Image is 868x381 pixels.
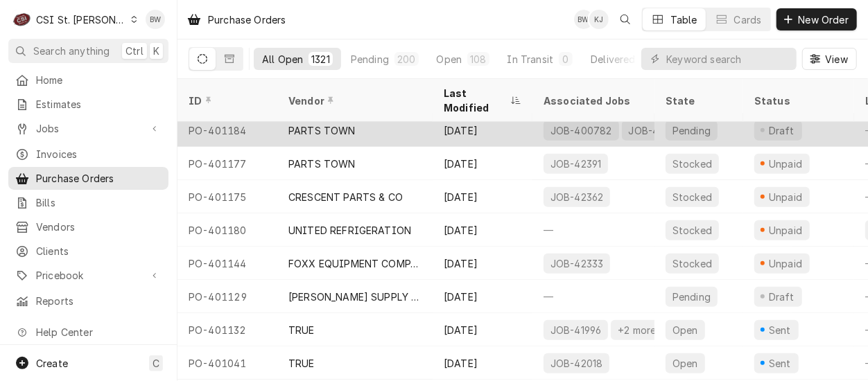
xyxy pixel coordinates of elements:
[796,12,851,27] span: New Order
[671,190,713,204] div: Stocked
[532,213,654,247] div: —
[288,157,356,171] div: PARTS TOWN
[767,157,804,171] div: Unpaid
[12,10,32,29] div: CSI St. Louis's Avatar
[591,52,635,67] div: Delivered
[754,94,840,108] div: Status
[311,52,330,67] div: 1321
[767,190,804,204] div: Unpaid
[36,171,162,186] span: Purchase Orders
[8,264,168,287] a: Go to Pricebook
[671,356,700,371] div: Open
[288,256,422,271] div: FOXX EQUIPMENT COMPANY
[562,52,570,67] div: 0
[288,290,422,304] div: [PERSON_NAME] SUPPLY COMPANY
[177,180,277,213] div: PO-401175
[776,8,857,30] button: New Order
[153,356,159,371] span: C
[36,12,126,27] div: CSI St. [PERSON_NAME]
[262,52,303,67] div: All Open
[8,143,168,166] a: Invoices
[767,256,804,271] div: Unpaid
[8,69,168,91] a: Home
[549,356,604,371] div: JOB-42018
[437,52,462,67] div: Open
[616,323,657,337] div: +2 more
[444,86,507,115] div: Last Modified
[36,147,162,161] span: Invoices
[8,93,168,116] a: Estimates
[177,114,277,147] div: PO-401184
[8,290,168,312] a: Reports
[433,147,532,180] div: [DATE]
[36,294,162,308] span: Reports
[36,195,162,210] span: Bills
[666,48,790,70] input: Keyword search
[767,223,804,238] div: Unpaid
[177,280,277,313] div: PO-401129
[8,191,168,214] a: Bills
[589,10,609,29] div: KJ
[433,213,532,247] div: [DATE]
[532,280,654,313] div: —
[12,10,32,29] div: C
[125,44,144,58] span: Ctrl
[177,147,277,180] div: PO-401177
[507,52,554,67] div: In Transit
[177,213,277,247] div: PO-401180
[822,52,851,67] span: View
[36,244,162,258] span: Clients
[671,323,700,337] div: Open
[36,220,162,234] span: Vendors
[666,94,732,108] div: State
[146,10,165,29] div: BW
[433,114,532,147] div: [DATE]
[433,313,532,346] div: [DATE]
[8,39,168,63] button: Search anythingCtrlK
[549,323,602,337] div: JOB-41996
[177,247,277,280] div: PO-401144
[8,167,168,190] a: Purchase Orders
[351,52,389,67] div: Pending
[8,117,168,140] a: Go to Jobs
[589,10,609,29] div: Ken Jiricek's Avatar
[8,240,168,263] a: Clients
[767,123,797,138] div: Draft
[734,12,762,27] div: Cards
[153,44,159,58] span: K
[470,52,486,67] div: 108
[33,44,110,58] span: Search anything
[574,10,593,29] div: Brad Wicks's Avatar
[36,357,68,369] span: Create
[36,268,141,283] span: Pricebook
[36,97,162,112] span: Estimates
[288,323,315,337] div: TRUE
[433,280,532,313] div: [DATE]
[433,346,532,380] div: [DATE]
[36,73,162,87] span: Home
[544,94,643,108] div: Associated Jobs
[549,190,605,204] div: JOB-42362
[802,48,857,70] button: View
[8,321,168,344] a: Go to Help Center
[671,157,713,171] div: Stocked
[670,12,697,27] div: Table
[288,94,419,108] div: Vendor
[36,325,160,339] span: Help Center
[767,323,793,337] div: Sent
[288,223,411,238] div: UNITED REFRIGERATION
[8,215,168,238] a: Vendors
[189,94,263,108] div: ID
[288,356,315,371] div: TRUE
[146,10,165,29] div: Brad Wicks's Avatar
[397,52,415,67] div: 200
[36,121,141,136] span: Jobs
[671,256,713,271] div: Stocked
[433,247,532,280] div: [DATE]
[288,123,356,138] div: PARTS TOWN
[614,8,636,30] button: Open search
[549,157,602,171] div: JOB-42391
[671,290,712,304] div: Pending
[549,123,614,138] div: JOB-400782
[177,313,277,346] div: PO-401132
